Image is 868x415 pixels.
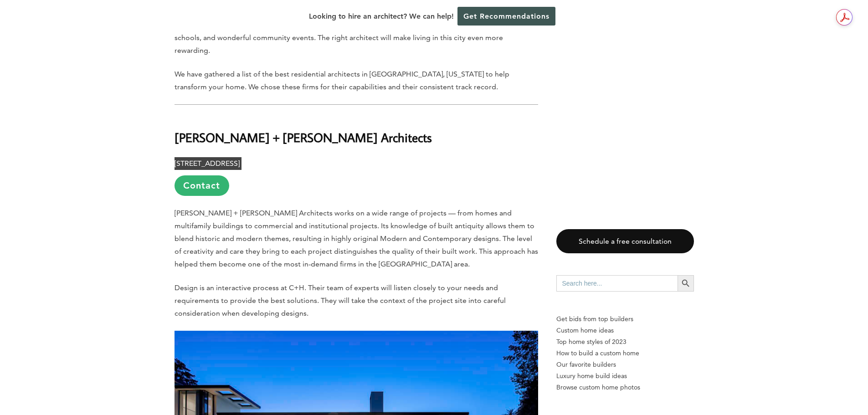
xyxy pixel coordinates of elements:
[457,7,555,26] a: Get Recommendations
[556,275,678,292] input: Search here...
[556,370,694,382] a: Luxury home build ideas
[556,336,694,348] a: Top home styles of 2023
[175,175,229,196] a: Contact
[693,349,857,404] iframe: Drift Widget Chat Controller
[175,159,240,168] b: [STREET_ADDRESS]
[175,129,432,145] b: [PERSON_NAME] + [PERSON_NAME] Architects
[175,283,506,318] span: Design is an interactive process at C+H. Their team of experts will listen closely to your needs ...
[175,209,538,268] span: [PERSON_NAME] + [PERSON_NAME] Architects works on a wide range of projects — from homes and multi...
[556,229,694,253] a: Schedule a free consultation
[556,382,694,393] a: Browse custom home photos
[556,348,694,359] a: How to build a custom home
[556,325,694,336] a: Custom home ideas
[681,278,691,288] svg: Search
[556,359,694,370] a: Our favorite builders
[556,313,694,325] p: Get bids from top builders
[175,20,529,55] span: Roswell is one of the most desirable places to live in [US_STATE], thanks to plenty of green spac...
[175,70,509,91] span: We have gathered a list of the best residential architects in [GEOGRAPHIC_DATA], [US_STATE] to he...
